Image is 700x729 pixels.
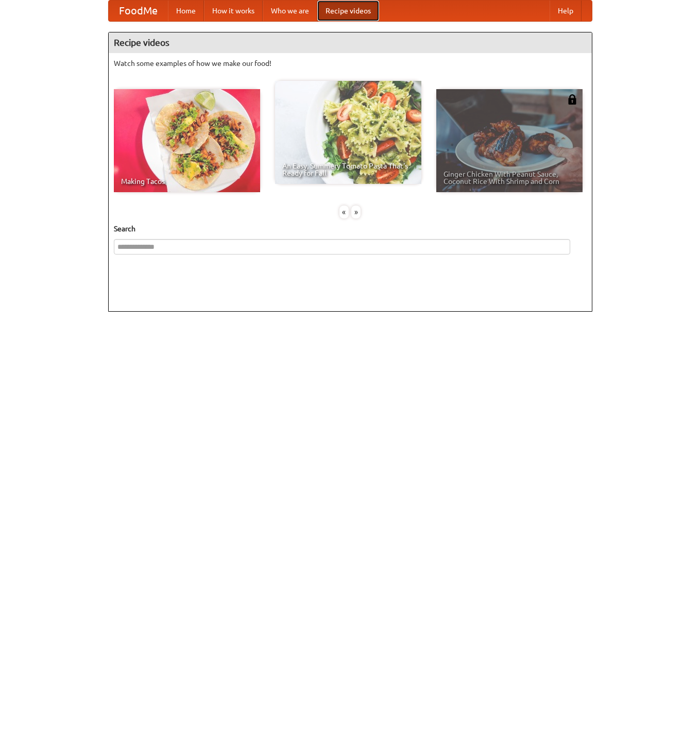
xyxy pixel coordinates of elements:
div: « [339,206,349,218]
p: Watch some examples of how we make our food! [114,58,587,69]
div: » [351,206,361,218]
a: How it works [204,1,263,21]
a: Home [168,1,204,21]
span: An Easy, Summery Tomato Pasta That's Ready for Fall [282,162,414,177]
img: 483408.png [567,94,577,105]
a: Who we are [263,1,317,21]
h5: Search [114,224,587,234]
h4: Recipe videos [109,32,592,53]
a: Recipe videos [317,1,379,21]
a: Help [550,1,582,21]
span: Making Tacos [121,178,253,185]
a: An Easy, Summery Tomato Pasta That's Ready for Fall [275,81,421,184]
a: Making Tacos [114,89,260,192]
a: FoodMe [109,1,168,21]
